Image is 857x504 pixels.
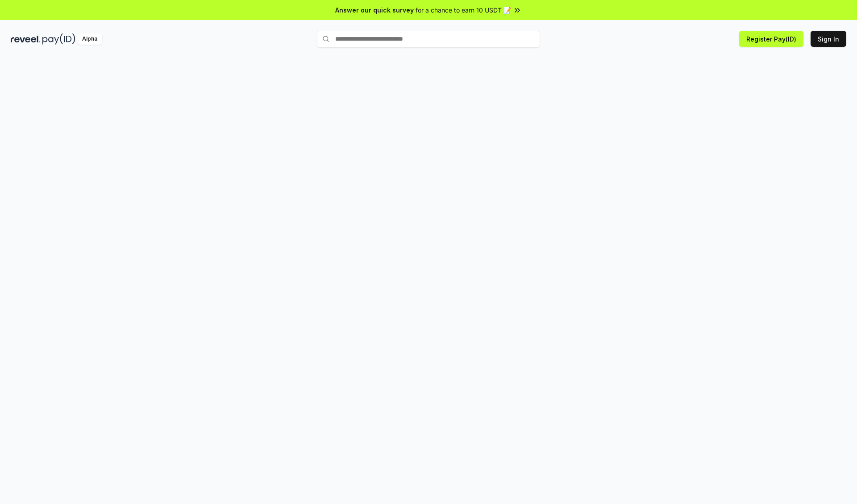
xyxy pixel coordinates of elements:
span: Answer our quick survey [335,5,414,15]
button: Register Pay(ID) [739,31,803,47]
div: Alpha [77,33,102,45]
span: for a chance to earn 10 USDT 📝 [416,5,511,15]
img: pay_id [42,33,75,45]
img: reveel_dark [11,33,41,45]
button: Sign In [811,31,846,47]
